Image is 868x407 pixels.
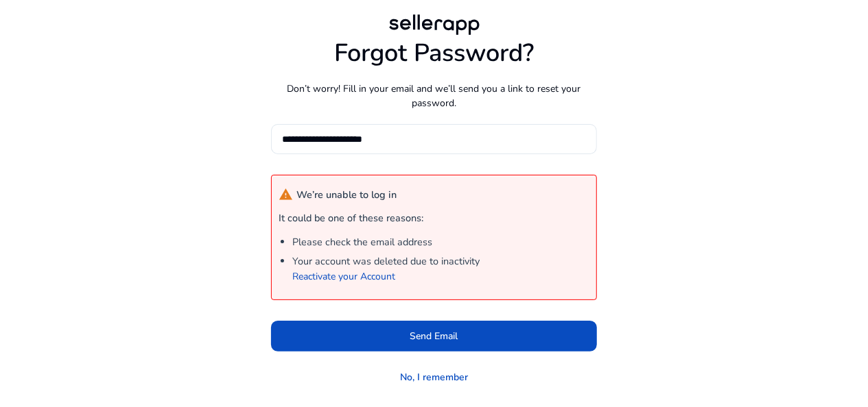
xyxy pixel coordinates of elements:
span: Send Email [410,329,458,343]
h4: We’re unable to log in [279,188,397,202]
li: Please check the email address [292,235,589,250]
a: Reactivate your Account [292,270,395,283]
li: Your account was deleted due to inactivity [292,254,589,284]
a: No, I remember [400,370,468,384]
p: It could be one of these reasons: [279,211,589,226]
mat-icon: warning [279,188,293,202]
h1: Forgot Password? [271,38,597,68]
p: Don’t worry! Fill in your email and we’ll send you a link to reset your password. [271,82,597,110]
button: Send Email [271,321,597,351]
